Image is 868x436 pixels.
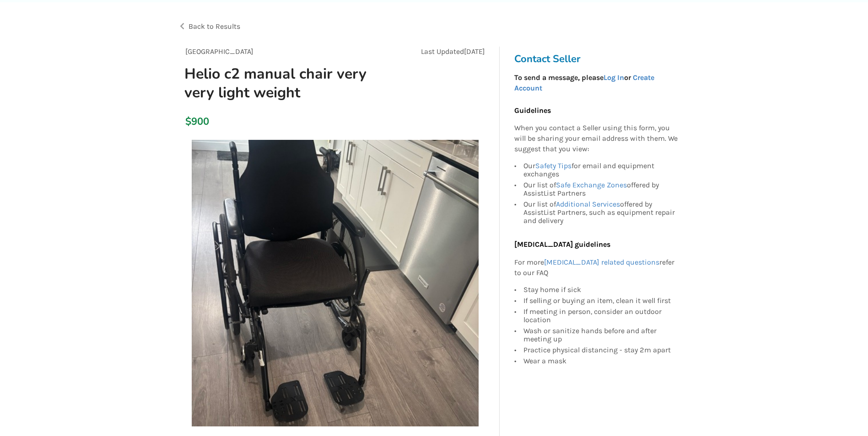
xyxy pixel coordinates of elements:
h1: Helio c2 manual chair very very light weight [177,64,394,102]
p: When you contact a Seller using this form, you will be sharing your email address with them. We s... [514,123,678,154]
div: If selling or buying an item, clean it well first [523,295,678,306]
div: Stay home if sick [523,286,678,295]
span: Back to Results [189,22,240,31]
div: Practice physical distancing - stay 2m apart [523,345,678,356]
div: Our list of offered by AssistList Partners, such as equipment repair and delivery [523,199,678,225]
span: [GEOGRAPHIC_DATA] [185,47,253,56]
div: Wash or sanitize hands before and after meeting up [523,325,678,345]
div: Wear a mask [523,356,678,365]
a: Log In [604,73,624,82]
a: Safety Tips [535,161,571,170]
b: Guidelines [514,106,551,115]
a: Safe Exchange Zones [556,181,627,189]
b: [MEDICAL_DATA] guidelines [514,240,610,249]
span: Last Updated [421,47,464,56]
div: If meeting in person, consider an outdoor location [523,306,678,325]
span: [DATE] [464,47,485,56]
div: Our list of offered by AssistList Partners [523,180,678,199]
p: For more refer to our FAQ [514,257,678,278]
h3: Contact Seller [514,53,683,65]
a: Additional Services [556,200,620,208]
div: $900 [185,115,190,128]
a: [MEDICAL_DATA] related questions [544,258,659,266]
div: Our for email and equipment exchanges [523,162,678,180]
strong: To send a message, please or [514,73,654,92]
a: Create Account [514,73,654,92]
